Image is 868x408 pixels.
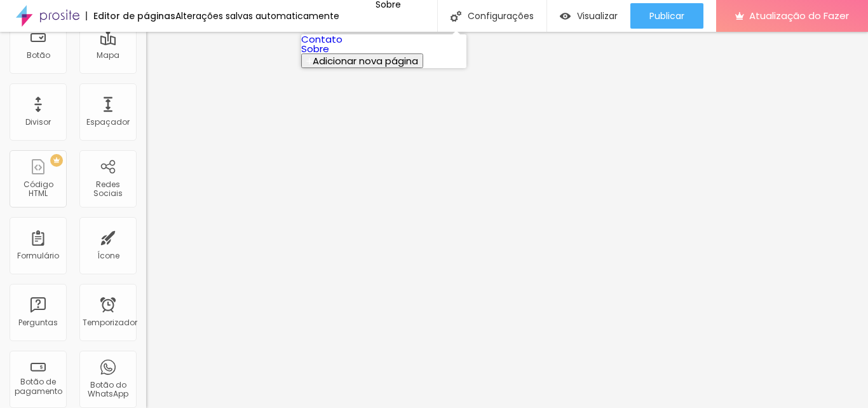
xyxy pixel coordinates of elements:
font: Botão [27,50,50,60]
font: Temporizador [83,317,137,328]
font: Configurações [468,10,534,22]
a: Contato [301,32,342,46]
font: Publicar [649,10,684,22]
a: Sobre [301,42,329,55]
button: Visualizar [547,3,630,29]
font: Adicionar nova página [313,54,418,67]
button: Publicar [630,3,703,29]
font: Perguntas [18,317,58,328]
img: view-1.svg [560,11,571,22]
font: Alterações salvas automaticamente [175,10,339,22]
font: Ícone [97,250,119,261]
font: Atualização do Fazer [749,9,849,22]
font: Espaçador [86,116,130,127]
font: Botão de pagamento [15,376,62,396]
font: Divisor [25,116,51,127]
button: Adicionar nova página [301,53,423,68]
iframe: Editor [146,32,868,408]
font: Visualizar [577,10,618,22]
font: Botão do WhatsApp [88,379,128,399]
font: Editor de páginas [93,10,175,22]
font: Redes Sociais [93,179,123,199]
font: Mapa [97,50,119,60]
img: Ícone [451,11,461,22]
font: Formulário [17,250,59,261]
font: Código HTML [24,179,53,199]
